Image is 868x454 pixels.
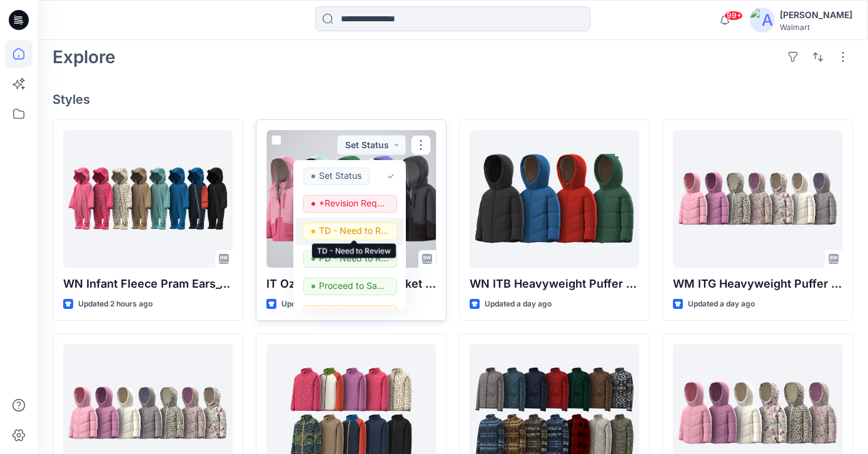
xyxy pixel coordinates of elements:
[319,250,389,266] p: PD - Need to Review Cost
[281,298,356,311] p: Updated 3 hours ago
[780,23,852,32] div: Walmart
[319,168,361,184] p: Set Status
[319,278,389,294] p: Proceed to Sample
[78,298,153,311] p: Updated 2 hours ago
[319,305,389,321] p: 3D Working Session - Need to Review
[53,47,116,67] h2: Explore
[319,223,389,239] p: TD - Need to Review
[63,275,233,293] p: WN Infant Fleece Pram Ears_1006 NEW
[673,275,842,293] p: WM ITG Heavyweight Puffer Raglan New 1003
[750,8,775,33] img: avatar
[319,195,389,211] p: *Revision Requested
[780,8,852,23] div: [PERSON_NAME]
[266,130,436,268] a: IT Ozark Trail System Jacket 1003 NEW
[63,130,233,268] a: WN Infant Fleece Pram Ears_1006 NEW
[673,130,842,268] a: WM ITG Heavyweight Puffer Raglan New 1003
[688,298,755,311] p: Updated a day ago
[470,130,639,268] a: WN ITB Heavyweight Puffer 1003 New
[485,298,552,311] p: Updated a day ago
[53,92,853,107] h4: Styles
[266,275,436,293] p: IT Ozark Trail System Jacket 1003 NEW
[470,275,639,293] p: WN ITB Heavyweight Puffer 1003 New
[724,11,743,21] span: 99+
